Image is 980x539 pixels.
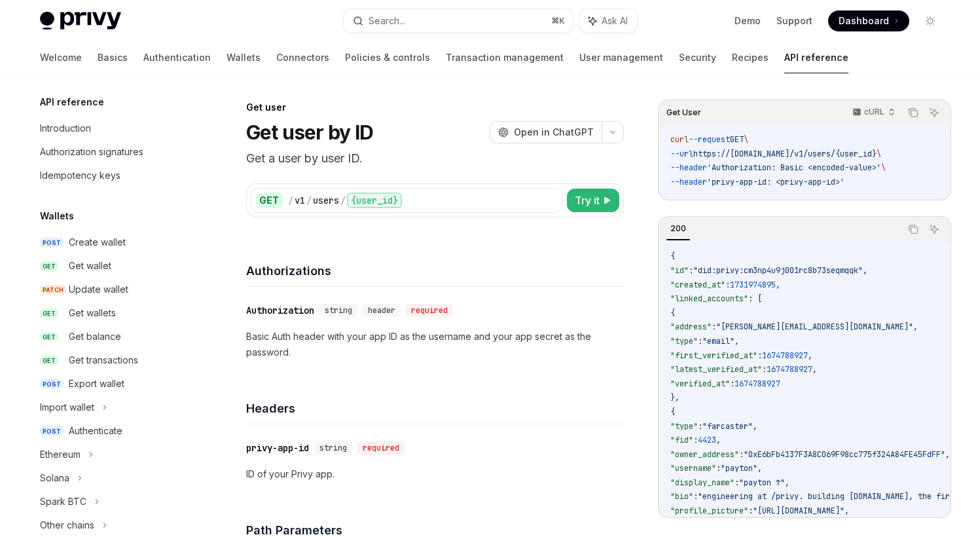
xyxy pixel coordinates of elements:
[98,42,128,73] a: Basics
[785,477,789,488] span: ,
[707,177,844,187] span: 'privy-app-id: <privy-app-id>'
[863,265,867,276] span: ,
[29,254,197,278] a: GETGet wallet
[757,463,762,474] span: ,
[670,421,698,432] span: "type"
[730,379,735,389] span: :
[670,392,680,403] span: },
[670,491,693,502] span: "bio"
[670,293,748,304] span: "linked_accounts"
[670,308,675,318] span: {
[143,42,211,73] a: Authentication
[753,421,757,432] span: ,
[712,322,716,332] span: :
[357,441,405,455] div: required
[670,463,716,474] span: "username"
[551,16,565,26] span: ⌘ K
[762,364,767,375] span: :
[246,121,374,144] h1: Get user by ID
[812,364,817,375] span: ,
[945,449,950,460] span: ,
[319,443,347,453] span: string
[753,506,844,516] span: "[URL][DOMAIN_NAME]"
[40,517,94,533] div: Other chains
[735,336,739,346] span: ,
[40,94,104,110] h5: API reference
[739,449,744,460] span: :
[344,9,573,33] button: Search...⌘K
[698,336,702,346] span: :
[29,164,197,187] a: Idempotency keys
[340,194,346,207] div: /
[828,10,909,31] a: Dashboard
[40,426,64,436] span: POST
[227,42,261,73] a: Wallets
[670,251,675,261] span: {
[670,162,707,173] span: --header
[246,149,624,168] p: Get a user by user ID.
[69,282,128,297] div: Update wallet
[670,280,725,290] span: "created_at"
[575,193,600,208] span: Try it
[735,477,739,488] span: :
[693,149,877,159] span: https://[DOMAIN_NAME]/v1/users/{user_id}
[721,463,757,474] span: "payton"
[40,238,64,248] span: POST
[670,177,707,187] span: --header
[926,104,943,121] button: Ask AI
[670,449,739,460] span: "owner_address"
[246,521,624,539] h4: Path Parameters
[776,14,812,28] a: Support
[29,372,197,396] a: POSTExport wallet
[325,305,352,316] span: string
[716,435,721,445] span: ,
[345,42,430,73] a: Policies & controls
[40,42,82,73] a: Welcome
[295,194,305,207] div: v1
[246,304,314,317] div: Authorization
[702,421,753,432] span: "farcaster"
[246,400,624,417] h4: Headers
[40,285,66,295] span: PATCH
[69,352,138,368] div: Get transactions
[735,14,761,28] a: Demo
[446,42,564,73] a: Transaction management
[40,168,120,183] div: Idempotency keys
[514,126,594,139] span: Open in ChatGPT
[40,261,58,271] span: GET
[29,325,197,348] a: GETGet balance
[784,42,848,73] a: API reference
[246,466,624,482] p: ID of your Privy app.
[735,379,780,389] span: 1674788927
[40,332,58,342] span: GET
[29,117,197,140] a: Introduction
[306,194,312,207] div: /
[246,101,624,114] div: Get user
[490,121,602,143] button: Open in ChatGPT
[757,350,762,361] span: :
[707,162,881,173] span: 'Authorization: Basic <encoded-value>'
[670,506,748,516] span: "profile_picture"
[670,336,698,346] span: "type"
[40,400,94,415] div: Import wallet
[920,10,941,31] button: Toggle dark mode
[689,134,730,145] span: --request
[776,280,780,290] span: ,
[670,407,675,417] span: {
[730,280,776,290] span: 1731974895
[762,350,808,361] span: 1674788927
[246,441,309,455] div: privy-app-id
[29,419,197,443] a: POSTAuthenticate
[29,140,197,164] a: Authorization signatures
[693,435,698,445] span: :
[693,491,698,502] span: :
[670,322,712,332] span: "address"
[881,162,886,173] span: \
[808,350,812,361] span: ,
[579,42,663,73] a: User management
[698,435,716,445] span: 4423
[40,12,121,30] img: light logo
[40,379,64,389] span: POST
[698,421,702,432] span: :
[679,42,716,73] a: Security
